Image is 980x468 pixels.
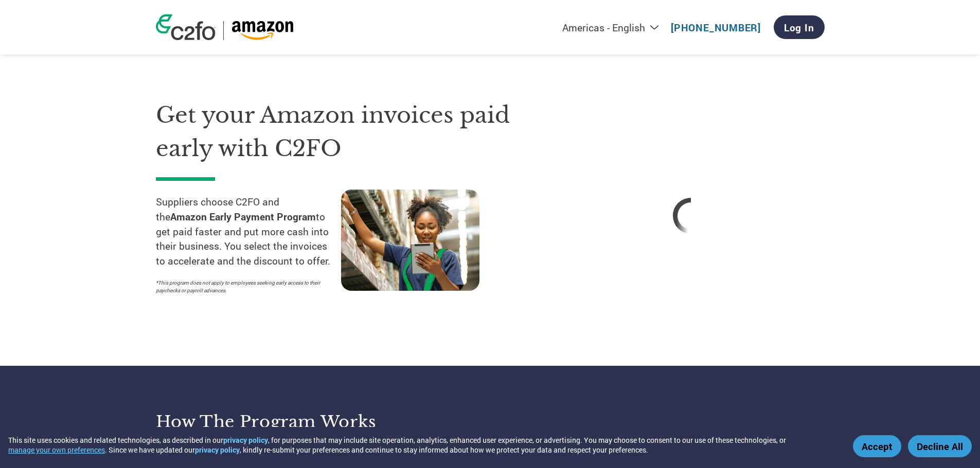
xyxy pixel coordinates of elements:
[853,435,901,457] button: Accept
[156,279,331,294] p: *This program does not apply to employees seeking early access to their paychecks or payroll adva...
[908,435,972,457] button: Decline All
[170,210,316,223] strong: Amazon Early Payment Program
[156,411,477,432] h3: How the program works
[223,435,268,445] a: privacy policy
[341,190,479,291] img: supply chain worker
[671,21,761,34] a: [PHONE_NUMBER]
[195,445,240,455] a: privacy policy
[156,14,216,40] img: c2fo logo
[156,99,526,165] h1: Get your Amazon invoices paid early with C2FO
[774,15,825,39] a: Log In
[8,435,838,455] div: This site uses cookies and related technologies, as described in our , for purposes that may incl...
[231,21,294,40] img: Amazon
[8,445,105,455] button: manage your own preferences
[156,195,341,269] p: Suppliers choose C2FO and the to get paid faster and put more cash into their business. You selec...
